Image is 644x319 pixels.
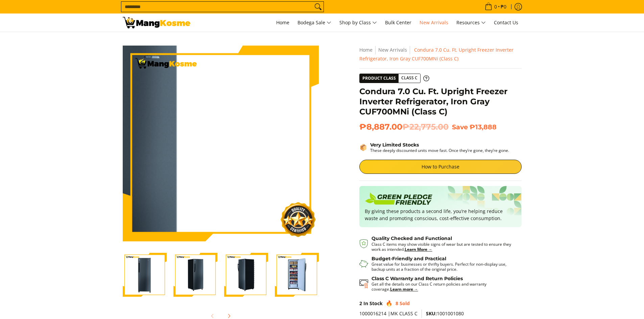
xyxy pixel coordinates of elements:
span: 2 [359,300,362,307]
p: By giving these products a second life, you’re helping reduce waste and promoting conscious, cost... [365,208,516,222]
del: ₱22,775.00 [402,122,449,132]
span: ₱13,888 [470,123,497,131]
strong: Budget-Friendly and Practical [372,256,446,262]
span: In Stock [363,300,383,307]
span: Shop by Class [339,19,377,27]
span: Home [276,19,289,26]
span: 1000016214 |MK CLASS C [359,310,418,317]
span: 0 [493,4,498,9]
span: Bodega Sale [297,19,331,27]
a: Home [273,14,293,32]
a: Product Class Class C [359,74,429,83]
img: Badge sustainability green pledge friendly [365,191,432,208]
img: Condura 7.0 Cu. Ft. Upright Freezer Inverter Refrigerator, Iron Gray CUF700MNi (Class C)-4 [275,253,319,297]
h1: Condura 7.0 Cu. Ft. Upright Freezer Inverter Refrigerator, Iron Gray CUF700MNi (Class C) [359,86,522,117]
span: ₱0 [500,4,507,9]
span: Class C [399,74,420,82]
span: Contact Us [494,19,518,26]
span: Resources [456,19,486,27]
strong: Class C Warranty and Return Policies [372,275,463,282]
span: Bulk Center [385,19,411,26]
span: New Arrivals [420,19,448,26]
a: Home [359,47,373,53]
a: Bodega Sale [294,14,335,32]
p: Class C items may show visible signs of wear but are tested to ensure they work as intended. [372,242,515,252]
span: Sold [400,300,410,307]
a: Bulk Center [382,14,415,32]
img: Condura 7.0 Cu. Ft. Upright Freezer Inverter Refrigerator, Iron Gray CUF700MNi (Class C)-2 [173,253,217,297]
a: Learn More → [405,246,432,252]
span: 8 [396,300,398,307]
span: 1001001080 [426,310,464,317]
span: Save [452,123,468,131]
nav: Breadcrumbs [359,46,522,63]
img: Condura 7.0 Cu. Ft. Upright Freezer Inverter Refrigerator, Iron Gray CUF700MNi (Class C)-3 [224,253,268,297]
nav: Main Menu [197,14,522,32]
strong: Very Limited Stocks [370,142,419,148]
span: Condura 7.0 Cu. Ft. Upright Freezer Inverter Refrigerator, Iron Gray CUF700MNi (Class C) [359,47,514,62]
a: New Arrivals [378,47,407,53]
span: Product Class [360,74,399,83]
span: ₱8,887.00 [359,122,449,132]
img: Condura 7 Cu.Ft. Upright Freezer Inverter (Class C) l Mang Kosme [123,17,190,28]
p: Great value for businesses or thrifty buyers. Perfect for non-display use, backup units at a frac... [372,262,515,272]
p: These deeply discounted units move fast. Once they’re gone, they’re gone. [370,148,509,153]
a: Contact Us [491,14,522,32]
span: SKU: [426,310,437,317]
span: • [483,3,508,10]
img: Condura 7.0 Cu. Ft. Upright Freezer Inverter Refrigerator, Iron Gray CUF700MNi (Class C)-1 [123,253,167,297]
p: Get all the details on our Class C return policies and warranty coverage. [372,282,515,292]
a: New Arrivals [416,14,452,32]
a: Shop by Class [336,14,380,32]
img: Condura 7.0 Cu. Ft. Upright Freezer Inverter Refrigerator, Iron Gray CUF700MNi (Class C) [123,46,319,241]
a: Learn more → [390,286,418,292]
a: Resources [453,14,489,32]
a: How to Purchase [359,160,522,174]
button: Search [313,2,324,12]
strong: Quality Checked and Functional [372,235,452,241]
